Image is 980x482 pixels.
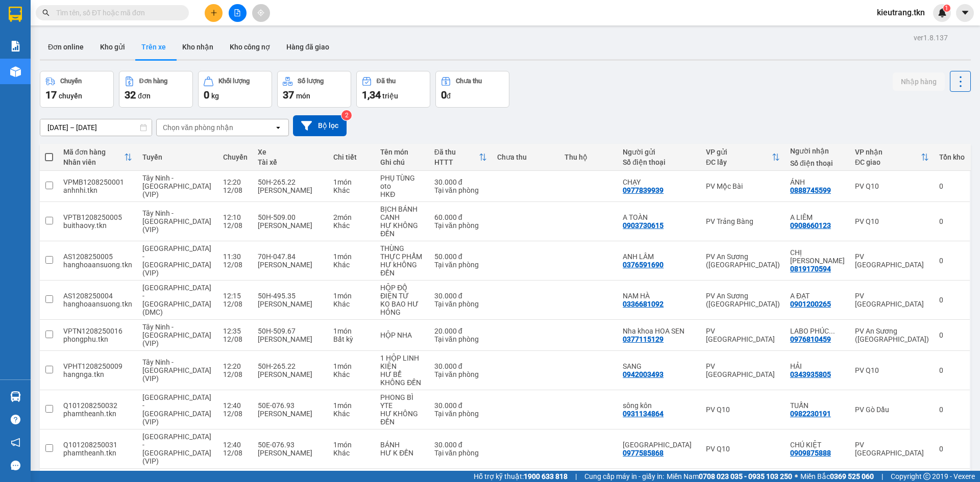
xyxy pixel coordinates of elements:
div: PV [GEOGRAPHIC_DATA] [855,292,929,308]
div: HƯ BỂ KHÔNG ĐỀN [380,370,424,387]
div: Q101208250031 [63,441,132,449]
span: message [11,461,20,470]
div: 0 [939,257,965,265]
div: HỘP NHA [380,331,424,339]
div: Nha khoa HOA SEN [623,327,696,335]
div: VPHT1208250009 [63,362,132,370]
div: HƯ kHÔNG ĐỀN [380,261,424,277]
div: Tài xế [258,158,323,166]
span: [GEOGRAPHIC_DATA] - [GEOGRAPHIC_DATA] (VIP) [142,433,211,465]
div: Thu hộ [565,153,612,161]
div: PV Q10 [855,366,929,374]
button: Nhập hàng [893,72,945,91]
div: PV [GEOGRAPHIC_DATA] [855,441,929,457]
div: anhnhi.tkn [63,186,132,194]
span: 0 [204,89,209,101]
span: ⚪️ [795,474,798,478]
div: [PERSON_NAME] [258,261,323,269]
div: 50H-265.22 [258,362,323,370]
button: Đơn hàng32đơn [119,71,193,108]
div: A TOÀN [623,213,696,221]
div: TUẤN [790,401,845,410]
div: Chi tiết [333,153,370,161]
div: 12:40 [223,401,248,410]
div: 1 món [333,178,370,186]
div: Khác [333,449,370,457]
th: Toggle SortBy [701,144,785,171]
span: | [575,471,577,482]
div: 0 [939,405,965,414]
div: [PERSON_NAME] [258,370,323,378]
div: Nhân viên [63,158,124,166]
span: caret-down [961,8,970,17]
th: Toggle SortBy [429,144,492,171]
div: 30.000 đ [434,441,487,449]
div: 0 [939,331,965,339]
div: VP nhận [855,148,921,156]
div: hanghoaansuong.tkn [63,300,132,308]
div: ÁNH [790,178,845,186]
div: KO BAO HƯ HỎNG [380,300,424,316]
span: chuyến [59,92,82,100]
div: 1 món [333,292,370,300]
div: 50H-265.22 [258,178,323,186]
span: Hỗ trợ kỹ thuật: [474,471,568,482]
div: ĐC giao [855,158,921,166]
span: đơn [138,92,151,100]
div: Tại văn phòng [434,335,487,343]
div: 12/08 [223,335,248,343]
div: Khác [333,186,370,194]
span: [GEOGRAPHIC_DATA] - [GEOGRAPHIC_DATA] (DMC) [142,284,211,316]
span: Tây Ninh - [GEOGRAPHIC_DATA] (VIP) [142,358,211,383]
div: Tại văn phòng [434,221,487,230]
button: Kho nhận [174,35,222,59]
div: 12/08 [223,410,248,418]
div: 12/08 [223,186,248,194]
div: 0931134864 [623,410,664,418]
span: Tây Ninh - [GEOGRAPHIC_DATA] (VIP) [142,174,211,198]
div: SANG [623,362,696,370]
button: Số lượng37món [277,71,351,108]
div: Chưa thu [497,153,554,161]
span: file-add [234,9,241,16]
div: HƯ K ĐỀN [380,449,424,457]
span: triệu [382,92,398,100]
div: 50H-509.67 [258,327,323,335]
div: HẢI [790,362,845,370]
button: Chưa thu0đ [435,71,509,108]
div: sông kôn [623,401,696,410]
img: warehouse-icon [10,66,21,77]
div: 0976810459 [790,335,831,343]
div: 12/08 [223,449,248,457]
img: solution-icon [10,41,21,52]
div: 50H-509.00 [258,213,323,221]
div: [PERSON_NAME] [258,335,323,343]
div: Khác [333,300,370,308]
div: Số lượng [298,78,324,85]
img: logo-vxr [9,7,22,22]
span: 17 [45,89,57,101]
span: search [42,9,50,16]
span: Tây Ninh - [GEOGRAPHIC_DATA] (VIP) [142,323,211,347]
div: 0343935805 [790,370,831,378]
div: Khác [333,370,370,378]
div: HTTT [434,158,479,166]
div: ver 1.8.137 [914,32,948,43]
div: PV Trảng Bàng [706,217,780,225]
div: Xe [258,148,323,156]
div: Tại văn phòng [434,449,487,457]
div: Khác [333,410,370,418]
div: PV An Sương ([GEOGRAPHIC_DATA]) [855,327,929,343]
button: Trên xe [133,35,174,59]
div: 11:30 [223,252,248,261]
button: Hàng đã giao [278,35,337,59]
div: HKĐ [380,190,424,198]
button: Đơn online [40,35,92,59]
div: PV Q10 [706,445,780,453]
div: PV [GEOGRAPHIC_DATA] [855,252,929,269]
div: 0819170594 [790,265,831,273]
span: kg [211,92,219,100]
div: Khác [333,221,370,230]
div: CHỊ THẢO [790,248,845,265]
div: 70H-047.84 [258,252,323,261]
